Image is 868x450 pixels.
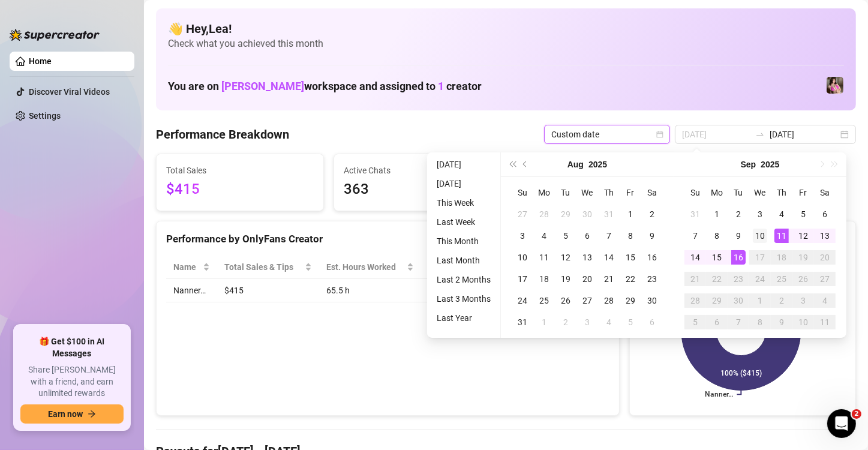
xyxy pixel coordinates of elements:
[602,293,616,308] div: 28
[173,260,200,274] span: Name
[555,225,576,247] td: 2025-08-05
[576,203,598,225] td: 2025-07-30
[749,182,771,203] th: We
[533,311,555,333] td: 2025-09-01
[567,152,584,176] button: Choose a month
[710,229,724,243] div: 8
[749,311,771,333] td: 2025-10-08
[344,178,491,201] span: 363
[326,260,404,274] div: Est. Hours Worked
[728,225,749,247] td: 2025-09-09
[741,152,756,176] button: Choose a month
[771,247,792,268] td: 2025-09-18
[728,290,749,311] td: 2025-09-30
[620,182,641,203] th: Fr
[771,311,792,333] td: 2025-10-09
[706,225,728,247] td: 2025-09-08
[706,203,728,225] td: 2025-09-01
[755,130,765,139] span: swap-right
[533,247,555,268] td: 2025-08-11
[753,229,767,243] div: 10
[224,260,302,274] span: Total Sales & Tips
[796,293,810,308] div: 3
[753,293,767,308] div: 1
[20,404,124,424] button: Earn nowarrow-right
[774,272,789,286] div: 25
[432,196,495,210] li: This Week
[217,256,319,279] th: Total Sales & Tips
[774,315,789,329] div: 9
[774,293,789,308] div: 2
[558,207,573,221] div: 29
[558,293,573,308] div: 26
[731,207,746,221] div: 2
[580,293,594,308] div: 27
[706,247,728,268] td: 2025-09-15
[818,293,832,308] div: 4
[623,315,638,329] div: 5
[166,231,609,247] div: Performance by OnlyFans Creator
[814,182,836,203] th: Sa
[620,268,641,290] td: 2025-08-22
[728,247,749,268] td: 2025-09-16
[598,225,620,247] td: 2025-08-07
[555,203,576,225] td: 2025-07-29
[623,250,638,265] div: 15
[620,225,641,247] td: 2025-08-08
[512,290,533,311] td: 2025-08-24
[706,290,728,311] td: 2025-09-29
[533,203,555,225] td: 2025-07-28
[512,311,533,333] td: 2025-08-31
[515,272,530,286] div: 17
[771,203,792,225] td: 2025-09-04
[814,290,836,311] td: 2025-10-04
[645,229,659,243] div: 9
[515,229,530,243] div: 3
[576,225,598,247] td: 2025-08-06
[432,253,495,268] li: Last Month
[580,207,594,221] div: 30
[796,207,810,221] div: 5
[537,250,551,265] div: 11
[641,268,663,290] td: 2025-08-23
[656,131,663,138] span: calendar
[731,250,746,265] div: 16
[645,315,659,329] div: 6
[710,250,724,265] div: 15
[580,250,594,265] div: 13
[771,225,792,247] td: 2025-09-11
[706,311,728,333] td: 2025-10-06
[645,207,659,221] div: 2
[728,311,749,333] td: 2025-10-07
[728,268,749,290] td: 2025-09-23
[796,315,810,329] div: 10
[684,225,706,247] td: 2025-09-07
[432,311,495,325] li: Last Year
[166,256,217,279] th: Name
[602,207,616,221] div: 31
[580,272,594,286] div: 20
[602,315,616,329] div: 4
[770,128,838,141] input: End date
[749,247,771,268] td: 2025-09-17
[684,290,706,311] td: 2025-09-28
[774,250,789,265] div: 18
[432,215,495,229] li: Last Week
[818,207,832,221] div: 6
[792,247,814,268] td: 2025-09-19
[432,292,495,306] li: Last 3 Months
[814,268,836,290] td: 2025-09-27
[602,229,616,243] div: 7
[641,247,663,268] td: 2025-08-16
[555,182,576,203] th: Tu
[432,176,495,191] li: [DATE]
[796,250,810,265] div: 19
[731,272,746,286] div: 23
[558,250,573,265] div: 12
[792,203,814,225] td: 2025-09-05
[749,268,771,290] td: 2025-09-24
[755,130,765,139] span: to
[710,207,724,221] div: 1
[731,315,746,329] div: 7
[728,182,749,203] th: Tu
